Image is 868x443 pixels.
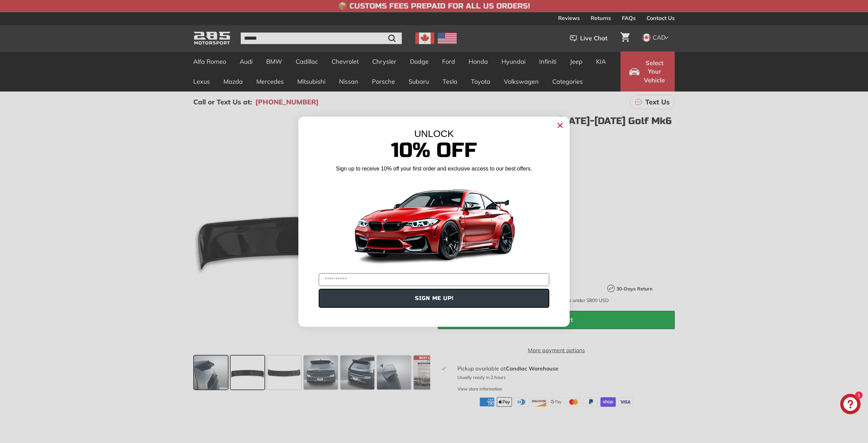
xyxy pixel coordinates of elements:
img: Banner showing BMW 4 Series Body kit [349,175,519,270]
span: Sign up to receive 10% off your first order and exclusive access to our best offers. [336,166,532,172]
span: 10% Off [391,138,477,163]
span: UNLOCK [414,128,454,139]
button: Close dialog [555,120,566,131]
button: SIGN ME UP! [319,289,549,308]
inbox-online-store-chat: Shopify online store chat [838,394,863,416]
input: YOUR EMAIL [319,273,549,286]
